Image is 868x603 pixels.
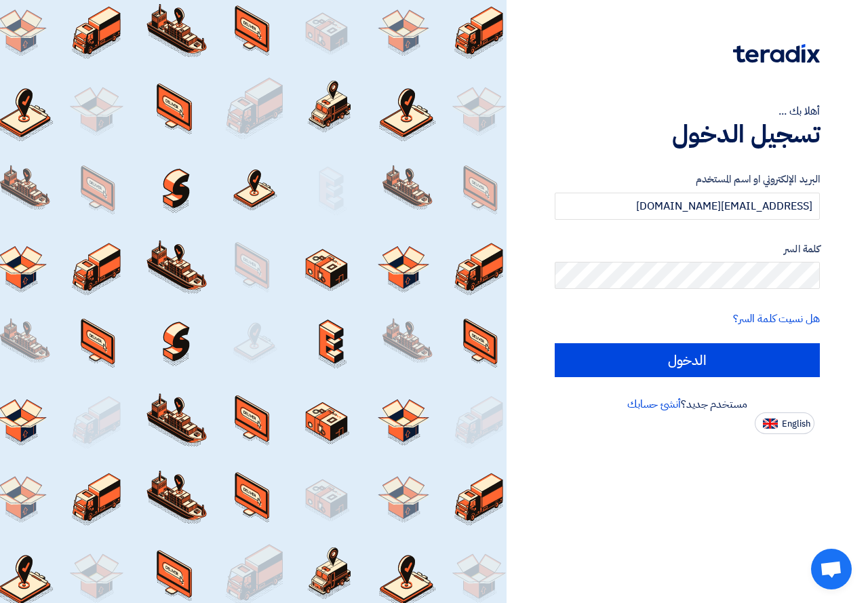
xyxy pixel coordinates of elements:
[555,396,820,412] div: مستخدم جديد؟
[782,419,810,429] span: English
[733,44,820,63] img: Teradix logo
[555,343,820,377] input: الدخول
[555,119,820,149] h1: تسجيل الدخول
[627,396,681,412] a: أنشئ حسابك
[733,311,820,327] a: هل نسيت كلمة السر؟
[763,419,778,429] img: en-US.png
[555,193,820,220] input: أدخل بريد العمل الإلكتروني او اسم المستخدم الخاص بك ...
[811,549,852,589] a: Open chat
[555,241,820,257] label: كلمة السر
[755,412,814,434] button: English
[555,103,820,119] div: أهلا بك ...
[555,172,820,187] label: البريد الإلكتروني او اسم المستخدم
